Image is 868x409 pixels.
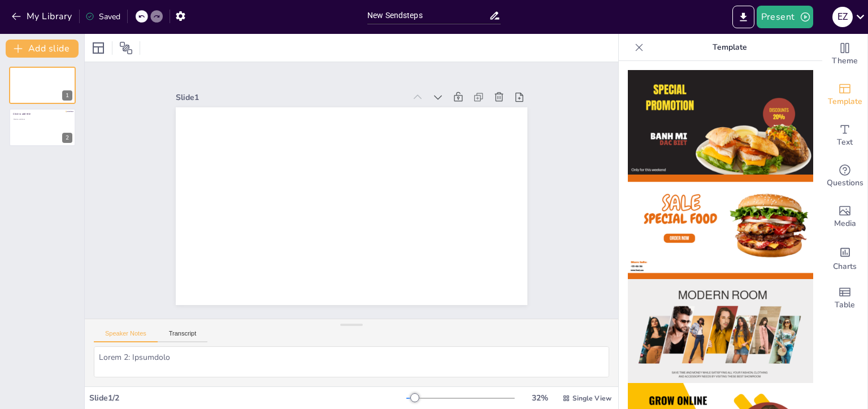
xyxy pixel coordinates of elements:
[119,41,133,55] span: Position
[85,11,120,22] div: Saved
[833,260,857,273] span: Charts
[89,39,107,57] div: Layout
[648,34,811,61] p: Template
[158,330,208,342] button: Transcript
[62,133,72,143] div: 2
[822,115,867,156] div: Add text boxes
[732,6,754,28] button: Export to PowerPoint
[62,90,72,101] div: 1
[9,67,76,104] div: 1
[822,237,867,278] div: Add charts and graphs
[94,346,609,377] textarea: Lorem 2: Ipsumdolo Sitametcons ad elitsedd eiusmodtem Incidi: 3514-6698 Utlabo: etdolorema a enim...
[822,156,867,197] div: Get real-time input from your audience
[822,75,867,115] div: Add ready made slides
[822,278,867,319] div: Add a table
[757,6,813,28] button: Present
[526,393,553,403] div: 32 %
[832,6,853,28] button: E Z
[834,217,856,230] span: Media
[828,95,862,108] span: Template
[832,55,858,67] span: Theme
[367,7,489,24] input: Insert title
[822,34,867,75] div: Change the overall theme
[14,118,25,120] span: Click to add text
[832,7,853,27] div: E Z
[6,40,79,58] button: Add slide
[89,393,406,403] div: Slide 1 / 2
[572,394,611,403] span: Single View
[9,108,76,146] div: 2
[822,197,867,237] div: Add images, graphics, shapes or video
[8,7,77,25] button: My Library
[835,299,855,311] span: Table
[13,112,31,115] span: Click to add title
[628,279,813,384] img: thumb-3.png
[628,70,813,175] img: thumb-1.png
[837,136,853,149] span: Text
[628,175,813,279] img: thumb-2.png
[176,92,405,103] div: Slide 1
[94,330,158,342] button: Speaker Notes
[827,177,863,189] span: Questions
